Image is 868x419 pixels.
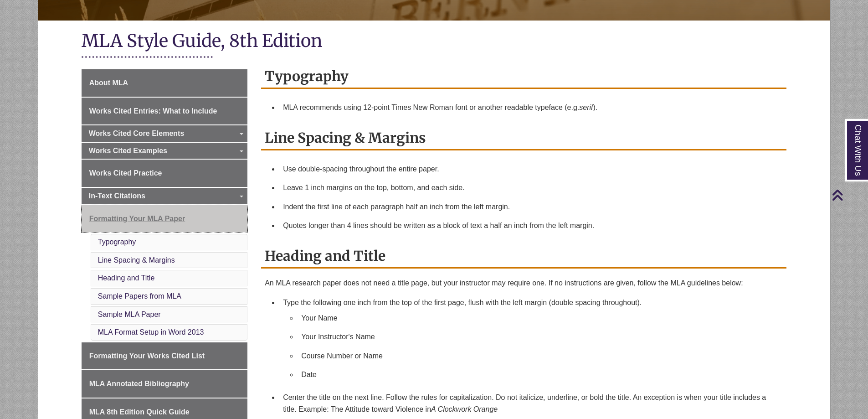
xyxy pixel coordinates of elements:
[431,405,498,413] em: A Clockwork Orange
[279,178,783,197] li: Leave 1 inch margins on the top, bottom, and each side.
[279,98,783,117] li: MLA recommends using 12-point Times New Roman font or another readable typeface (e.g. ).
[98,310,161,318] a: Sample MLA Paper
[98,274,155,282] a: Heading and Title
[579,103,593,111] em: serif
[298,365,779,384] li: Date
[279,216,783,235] li: Quotes longer than 4 lines should be written as a block of text a half an inch from the left margin.
[82,342,247,370] a: Formatting Your Works Cited List
[89,215,185,222] span: Formatting Your MLA Paper
[89,408,190,416] span: MLA 8th Edition Quick Guide
[89,107,217,115] span: Works Cited Entries: What to Include
[82,143,247,159] a: Works Cited Examples
[832,189,866,201] a: Back to Top
[82,69,247,97] a: About MLA
[279,197,783,217] li: Indent the first line of each paragraph half an inch from the left margin.
[82,160,247,187] a: Works Cited Practice
[82,125,247,142] a: Works Cited Core Elements
[98,238,136,246] a: Typography
[89,129,185,137] span: Works Cited Core Elements
[89,380,189,388] span: MLA Annotated Bibliography
[261,126,786,150] h2: Line Spacing & Margins
[298,327,779,347] li: Your Instructor's Name
[98,292,181,300] a: Sample Papers from MLA
[279,293,783,388] li: Type the following one inch from the top of the first page, flush with the left margin (double sp...
[261,244,786,269] h2: Heading and Title
[82,205,247,233] a: Formatting Your MLA Paper
[279,160,783,179] li: Use double-spacing throughout the entire paper.
[261,65,786,89] h2: Typography
[82,98,247,125] a: Works Cited Entries: What to Include
[89,192,145,200] span: In-Text Citations
[298,347,779,366] li: Course Number or Name
[265,278,783,289] p: An MLA research paper does not need a title page, but your instructor may require one. If no inst...
[82,370,247,398] a: MLA Annotated Bibliography
[279,388,783,419] li: Center the title on the next line. Follow the rules for capitalization. Do not italicize, underli...
[89,352,205,360] span: Formatting Your Works Cited List
[82,30,787,54] h1: MLA Style Guide, 8th Edition
[89,147,167,155] span: Works Cited Examples
[98,256,175,264] a: Line Spacing & Margins
[89,169,162,177] span: Works Cited Practice
[98,328,204,336] a: MLA Format Setup in Word 2013
[82,188,247,204] a: In-Text Citations
[298,309,779,328] li: Your Name
[89,79,128,87] span: About MLA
